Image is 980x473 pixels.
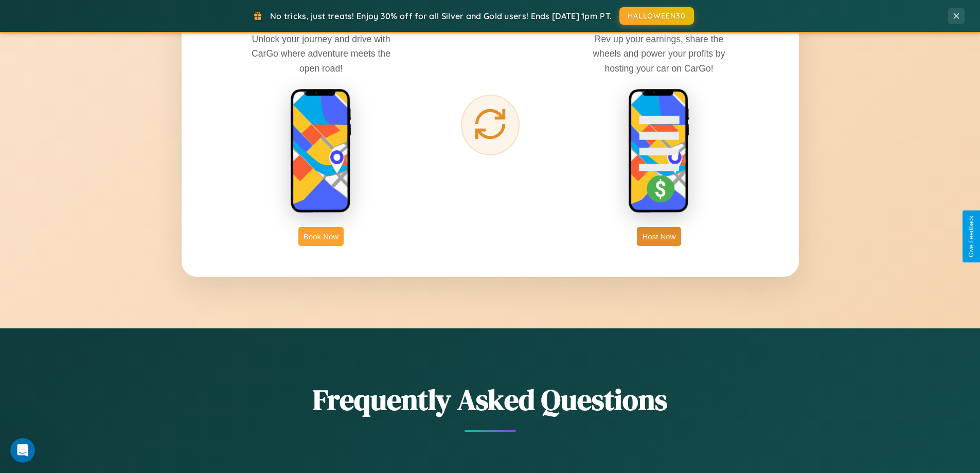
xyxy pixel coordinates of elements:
div: Give Feedback [968,216,975,257]
img: rent phone [290,89,352,214]
button: HALLOWEEN30 [619,7,694,25]
iframe: Intercom live chat [10,438,35,463]
p: Unlock your journey and drive with CarGo where adventure meets the open road! [244,32,398,75]
button: Host Now [637,227,681,246]
h2: Frequently Asked Questions [182,380,799,419]
button: Book Now [298,227,344,246]
span: No tricks, just treats! Enjoy 30% off for all Silver and Gold users! Ends [DATE] 1pm PT. [270,11,612,21]
p: Rev up your earnings, share the wheels and power your profits by hosting your car on CarGo! [582,32,736,75]
img: host phone [628,89,690,214]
